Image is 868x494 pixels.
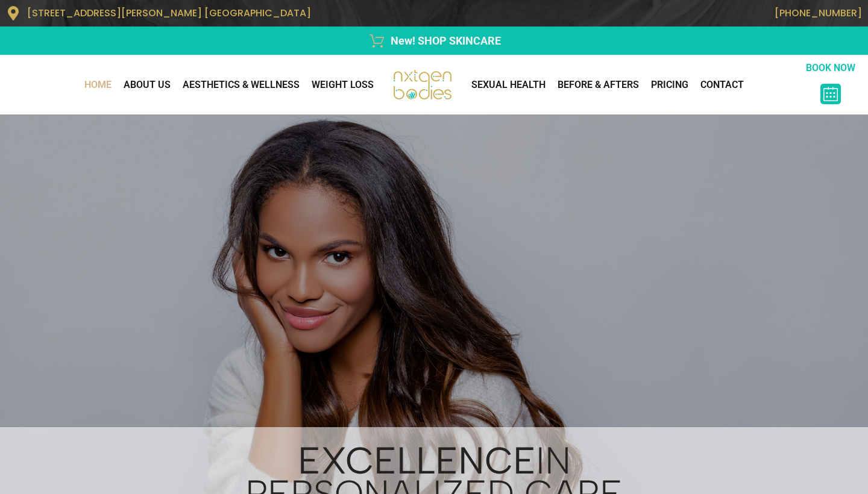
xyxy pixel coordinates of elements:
[6,33,862,49] a: New! SHOP SKINCARE
[552,73,645,97] a: Before & Afters
[298,438,536,483] b: Excellence
[177,73,306,97] a: AESTHETICS & WELLNESS
[306,73,380,97] a: WEIGHT LOSS
[78,73,118,97] a: Home
[465,73,552,97] a: Sexual Health
[118,73,177,97] a: About Us
[465,73,805,97] nav: Menu
[805,61,856,75] p: BOOK NOW
[6,73,380,97] nav: Menu
[440,7,862,19] p: [PHONE_NUMBER]
[694,73,750,97] a: CONTACT
[388,33,501,49] span: New! SHOP SKINCARE
[27,6,311,20] span: [STREET_ADDRESS][PERSON_NAME] [GEOGRAPHIC_DATA]
[645,73,694,97] a: Pricing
